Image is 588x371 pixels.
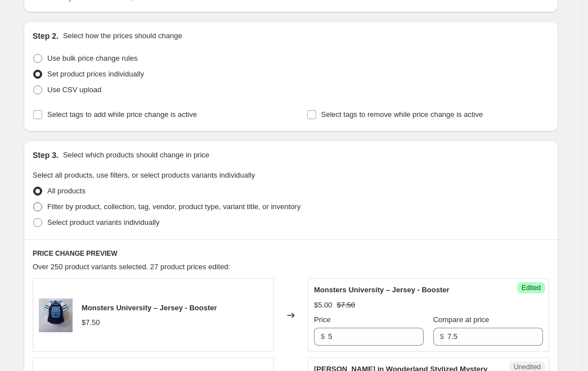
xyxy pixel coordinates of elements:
h2: Step 3. [33,150,59,161]
h6: PRICE CHANGE PREVIEW [33,249,549,258]
span: Select product variants individually [47,218,159,227]
span: Select all products, use filters, or select products variants individually [33,171,255,179]
span: $ [321,332,325,341]
p: Select which products should change in price [63,150,209,161]
span: Over 250 product variants selected. 27 product prices edited: [33,263,230,271]
div: $7.50 [82,317,100,328]
div: $5.00 [314,300,333,311]
span: Monsters University – Jersey - Booster [82,304,217,312]
span: Edited [522,283,541,292]
span: Use CSV upload [47,85,101,94]
img: disney-pin-150415-2_80x.jpg [39,298,73,332]
span: Select tags to remove while price change is active [321,110,483,119]
span: Filter by product, collection, tag, vendor, product type, variant title, or inventory [47,202,300,211]
span: All products [47,187,86,195]
h2: Step 2. [33,30,59,42]
span: $ [440,332,444,341]
strike: $7.50 [337,300,356,311]
span: Select tags to add while price change is active [47,110,197,119]
p: Select how the prices should change [63,30,182,42]
span: Set product prices individually [47,70,144,78]
span: Compare at price [433,315,490,324]
span: Use bulk price change rules [47,54,137,62]
span: Monsters University – Jersey - Booster [314,286,450,294]
span: Price [314,315,331,324]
